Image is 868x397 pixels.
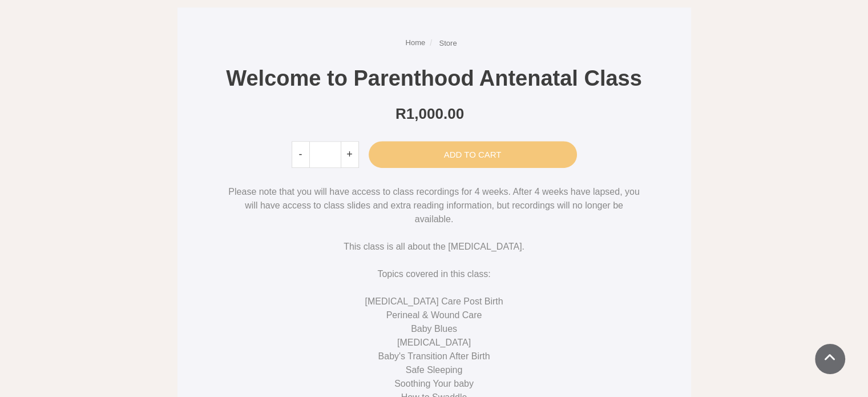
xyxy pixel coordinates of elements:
p: This class is all about the [MEDICAL_DATA]. [226,240,642,254]
p: Topics covered in this class: [226,267,642,281]
a: + [341,141,359,168]
div: Perineal & Wound Care [226,308,642,322]
div: [MEDICAL_DATA] [226,336,642,350]
h1: Welcome to Parenthood Antenatal Class [226,67,642,89]
p: [MEDICAL_DATA] Care Post Birth [226,295,642,308]
div: Safe Sleeping [226,363,642,377]
div: Baby's Transition After Birth [226,350,642,363]
span: / [430,38,432,48]
a: - [292,141,310,168]
p: Please note that you will have access to class recordings for 4 weeks. After 4 weeks have lapsed,... [226,185,642,226]
a: Scroll To Top [815,344,845,374]
span: R1,000.00 [395,106,464,121]
a: Add To Cart [369,141,577,168]
div: Soothing Your baby [226,377,642,391]
a: Home [405,38,425,47]
a: Store [439,38,457,48]
div: Baby Blues [226,322,642,336]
